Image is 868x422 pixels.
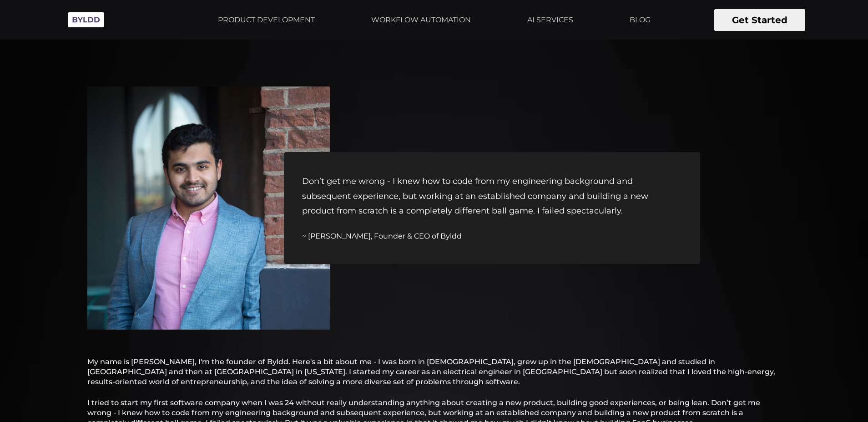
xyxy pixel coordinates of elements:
span: ~ [PERSON_NAME], Founder & CEO of Byldd [302,232,462,240]
img: Byldd - Product Development Company [63,7,109,32]
button: Get Started [714,9,805,31]
a: WORKFLOW AUTOMATION [366,9,476,31]
img: Ayush [87,86,330,330]
p: My name is [PERSON_NAME], I'm the founder of Byldd. Here's a bit about me - I was born in [DEMOGR... [87,357,781,387]
a: BLOG [624,9,656,31]
p: Don’t get me wrong - I knew how to code from my engineering background and subsequent experience,... [302,174,681,218]
a: PRODUCT DEVELOPMENT [212,9,320,31]
a: AI SERVICES [522,9,579,31]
